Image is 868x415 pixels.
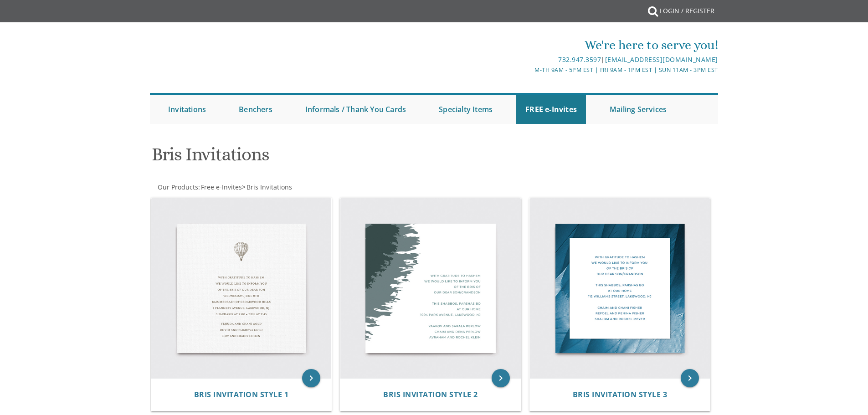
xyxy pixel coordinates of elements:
span: Bris Invitation Style 1 [194,389,289,400]
a: keyboard_arrow_right [492,369,510,387]
a: Free e-Invites [200,183,242,191]
a: 732.947.3597 [558,55,601,64]
a: Our Products [157,183,198,191]
a: Specialty Items [430,95,502,124]
span: Bris Invitation Style 3 [573,389,668,400]
a: Bris Invitation Style 3 [573,390,668,399]
div: : [150,183,434,192]
a: Invitations [159,95,215,124]
a: keyboard_arrow_right [302,369,320,387]
img: Bris Invitation Style 2 [340,198,521,379]
a: Benchers [230,95,282,124]
a: FREE e-Invites [516,95,586,124]
div: M-Th 9am - 5pm EST | Fri 9am - 1pm EST | Sun 11am - 3pm EST [340,65,718,75]
a: Mailing Services [601,95,676,124]
div: We're here to serve you! [340,36,718,54]
span: Free e-Invites [201,183,242,191]
img: Bris Invitation Style 3 [530,198,710,379]
a: Bris Invitation Style 1 [194,390,289,399]
span: Bris Invitations [247,183,292,191]
span: > [242,183,292,191]
img: Bris Invitation Style 1 [151,198,332,379]
a: Bris Invitation Style 2 [383,390,478,399]
div: | [340,54,718,65]
a: [EMAIL_ADDRESS][DOMAIN_NAME] [605,55,718,64]
a: keyboard_arrow_right [681,369,699,387]
span: Bris Invitation Style 2 [383,389,478,400]
h1: Bris Invitations [152,144,524,171]
a: Bris Invitations [246,183,292,191]
a: Informals / Thank You Cards [296,95,415,124]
